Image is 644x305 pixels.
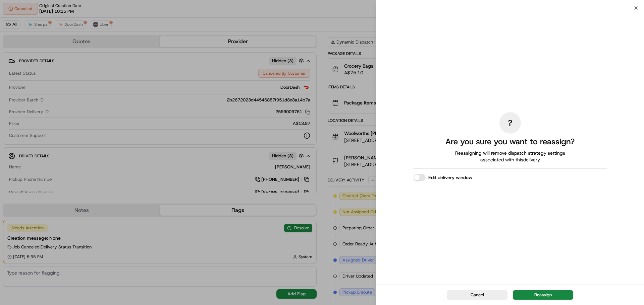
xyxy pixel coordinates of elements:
[447,290,507,300] button: Cancel
[445,136,575,147] h2: Are you sure you want to reassign?
[446,150,575,163] span: Reassigning will remove dispatch strategy settings associated with this delivery
[428,174,472,181] label: Edit delivery window
[513,290,573,300] button: Reassign
[499,112,521,134] div: ?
